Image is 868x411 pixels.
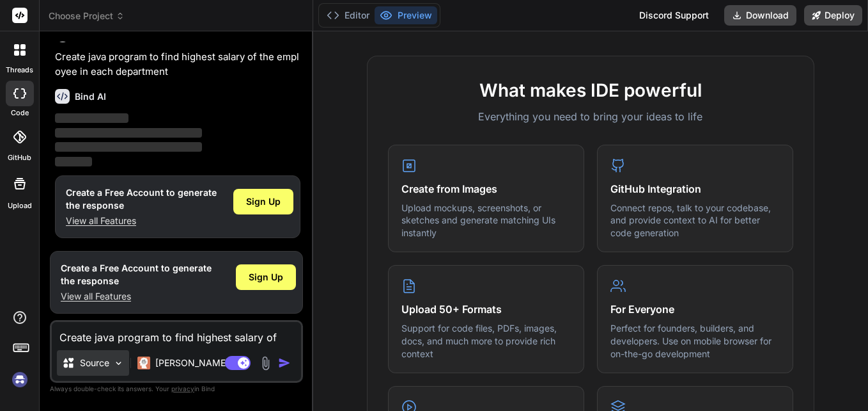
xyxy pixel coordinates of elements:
label: threads [6,65,33,76]
span: ‌ [55,142,202,152]
span: Choose Project [49,10,125,22]
h1: Create a Free Account to generate the response [61,262,212,287]
img: Claude 4 Sonnet [137,357,150,369]
h4: GitHub Integration [610,181,780,197]
p: View all Features [61,290,212,303]
h4: For Everyone [610,302,780,317]
p: Always double-check its answers. Your in Bind [50,383,303,395]
span: privacy [171,385,194,392]
img: icon [278,357,291,369]
button: Download [724,5,796,26]
p: Support for code files, PDFs, images, docs, and much more to provide rich context [401,322,571,360]
div: Discord Support [632,5,717,26]
h6: Bind AI [75,90,106,103]
p: [PERSON_NAME] 4 S.. [155,357,251,369]
label: Upload [8,200,32,211]
p: Upload mockups, screenshots, or sketches and generate matching UIs instantly [401,202,571,239]
p: View all Features [66,214,217,227]
h4: Upload 50+ Formats [401,302,571,317]
h1: Create a Free Account to generate the response [66,186,217,212]
p: Everything you need to bring your ideas to life [388,109,793,124]
img: attachment [258,356,273,371]
button: Preview [375,6,437,24]
p: Connect repos, talk to your codebase, and provide context to AI for better code generation [610,202,780,239]
h4: Create from Images [401,181,571,197]
span: Sign Up [249,271,283,284]
span: Sign Up [246,195,281,208]
img: signin [9,369,31,391]
button: Deploy [804,5,862,26]
p: Perfect for founders, builders, and developers. Use on mobile browser for on-the-go development [610,322,780,360]
p: Source [80,357,109,369]
button: Editor [322,6,375,24]
span: ‌ [55,128,202,138]
img: Pick Models [113,358,124,369]
h2: What makes IDE powerful [388,77,793,104]
span: ‌ [55,113,128,123]
label: GitHub [8,152,31,163]
label: code [11,108,29,118]
span: ‌ [55,157,92,166]
p: Create java program to find highest salary of the employee in each department [55,50,300,79]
